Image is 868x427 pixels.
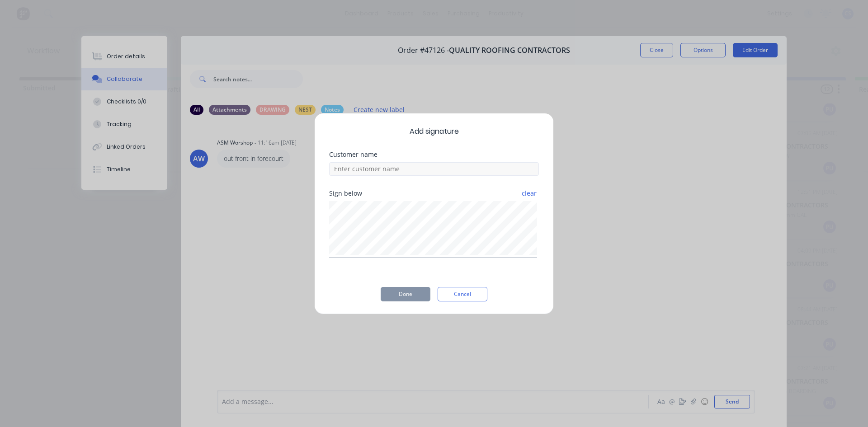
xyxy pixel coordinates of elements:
[329,126,539,137] span: Add signature
[438,287,487,301] button: Cancel
[329,190,539,197] div: Sign below
[381,287,430,301] button: Done
[521,185,537,202] button: clear
[329,162,539,176] input: Enter customer name
[329,151,539,158] div: Customer name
